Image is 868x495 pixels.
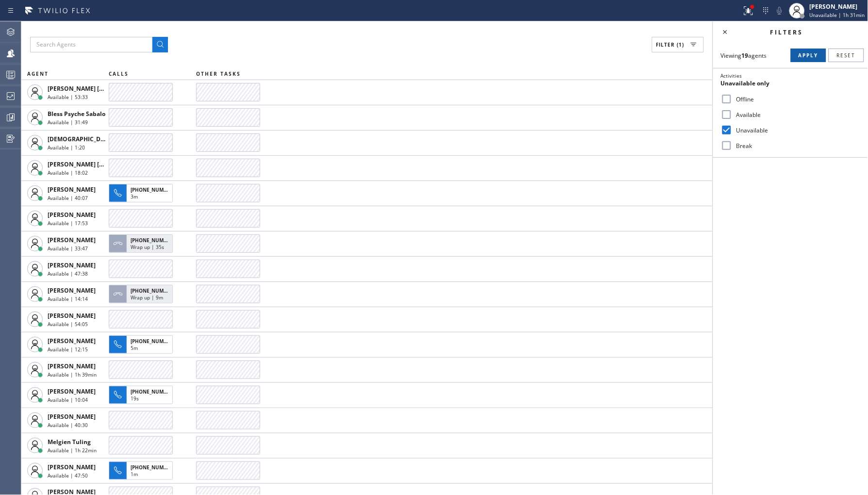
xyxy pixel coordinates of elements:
strong: 19 [742,51,749,60]
span: Unavailable only [721,79,770,87]
div: [PERSON_NAME] [810,2,865,11]
button: Reset [829,49,864,62]
span: [PERSON_NAME] [PERSON_NAME] [48,160,145,168]
span: CALLS [109,70,129,77]
label: Break [733,142,860,150]
span: [PERSON_NAME] [48,236,96,244]
span: [PERSON_NAME] [48,286,96,295]
span: [PERSON_NAME] [48,362,96,370]
span: Available | 54:05 [48,321,88,328]
span: [PHONE_NUMBER] [131,338,175,345]
span: [DEMOGRAPHIC_DATA][PERSON_NAME] [48,135,162,143]
span: 5m [131,345,138,351]
label: Available [733,111,860,119]
button: [PHONE_NUMBER]3m [109,181,176,205]
span: 1m [131,471,138,478]
span: Reset [837,52,856,59]
span: Available | 47:50 [48,472,88,479]
button: Filter (1) [652,37,704,52]
span: Available | 53:33 [48,94,88,100]
span: [PERSON_NAME] [48,211,96,219]
span: Available | 1h 39min [48,371,97,378]
span: [PHONE_NUMBER] [131,186,175,193]
span: 3m [131,193,138,200]
span: [PERSON_NAME] [48,463,96,471]
span: AGENT [27,70,49,77]
span: Available | 40:07 [48,195,88,201]
span: Filter (1) [656,41,684,48]
button: [PHONE_NUMBER]1m [109,459,176,483]
button: Apply [791,49,826,62]
span: Wrap up | 35s [131,244,164,250]
label: Offline [733,95,860,103]
span: [PERSON_NAME] [48,412,96,421]
button: [PHONE_NUMBER]Wrap up | 35s [109,231,176,256]
span: [PERSON_NAME] [48,185,96,194]
span: [PHONE_NUMBER] [131,287,175,294]
span: [PERSON_NAME] [48,387,96,396]
span: Unavailable | 1h 31min [810,12,865,18]
button: [PHONE_NUMBER]Wrap up | 9m [109,282,176,306]
span: OTHER TASKS [196,70,241,77]
span: [PHONE_NUMBER] [131,388,175,395]
span: Available | 1h 22min [48,447,97,454]
span: Available | 10:04 [48,396,88,403]
span: 19s [131,395,139,402]
span: Wrap up | 9m [131,294,163,301]
span: Available | 31:49 [48,119,88,126]
span: Available | 1:20 [48,144,85,151]
span: Available | 18:02 [48,169,88,176]
span: Filters [770,28,803,36]
span: [PHONE_NUMBER] [131,464,175,471]
span: Apply [799,52,818,59]
span: [PERSON_NAME] [48,337,96,345]
span: Melgien Tuling [48,438,91,446]
span: [PERSON_NAME] [48,261,96,269]
span: Available | 12:15 [48,346,88,353]
span: Viewing agents [721,51,767,60]
label: Unavailable [733,126,860,134]
span: Bless Psyche Sabalo [48,110,105,118]
div: Activities [721,72,860,79]
span: [PERSON_NAME] [PERSON_NAME] [48,84,145,93]
span: Available | 17:53 [48,220,88,227]
span: [PERSON_NAME] [48,312,96,320]
span: Available | 40:30 [48,422,88,429]
span: Available | 33:47 [48,245,88,252]
button: [PHONE_NUMBER]19s [109,383,176,407]
button: [PHONE_NUMBER]5m [109,332,176,357]
input: Search Agents [30,37,152,52]
span: Available | 47:38 [48,270,88,277]
span: [PHONE_NUMBER] [131,237,175,244]
button: Mute [773,4,786,17]
span: Available | 14:14 [48,296,88,302]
